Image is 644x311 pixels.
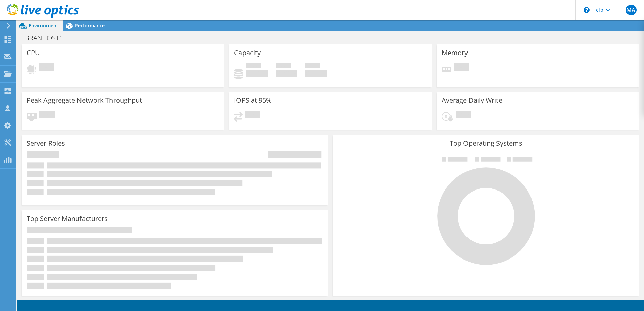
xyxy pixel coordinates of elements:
h1: BRANHOST1 [22,34,73,42]
h3: Top Operating Systems [338,140,634,147]
span: Pending [39,111,55,120]
span: Performance [75,22,105,29]
span: MA [626,5,637,15]
span: Pending [245,111,260,120]
svg: \n [584,7,590,13]
span: Environment [29,22,58,29]
span: Pending [39,63,54,72]
h3: Server Roles [27,140,65,147]
h4: 0 GiB [246,70,268,77]
span: Used [246,63,261,70]
h4: 0 GiB [305,70,327,77]
span: Pending [454,63,469,72]
h3: IOPS at 95% [234,97,272,104]
h3: Peak Aggregate Network Throughput [27,97,142,104]
h4: 0 GiB [276,70,297,77]
span: Total [305,63,320,70]
h3: Memory [442,49,468,57]
span: Pending [456,111,471,120]
h3: Average Daily Write [442,97,502,104]
h3: Capacity [234,49,261,57]
h3: CPU [27,49,40,57]
span: Free [276,63,291,70]
h3: Top Server Manufacturers [27,215,108,222]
